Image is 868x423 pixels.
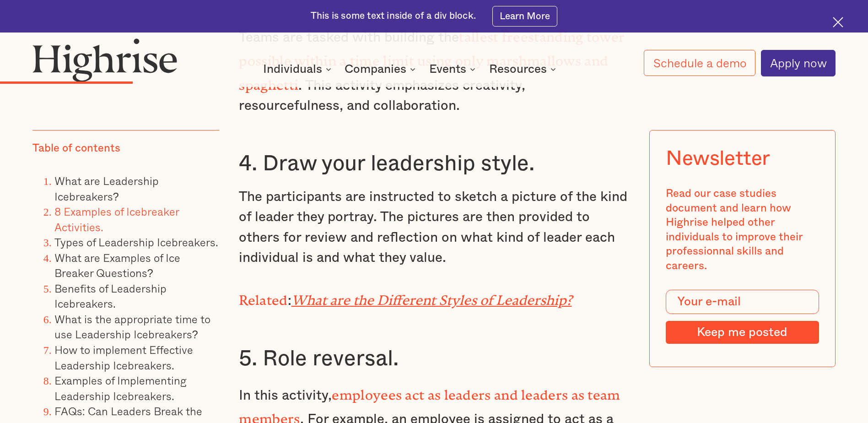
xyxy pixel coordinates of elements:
a: What are the Different Styles of Leadership? [291,293,572,301]
div: Resources [489,64,547,75]
a: How to implement Effective Leadership Icebreakers. [54,341,193,374]
a: What are Leadership Icebreakers? [54,172,159,205]
div: Individuals [263,64,334,75]
a: Types of Leadership Icebreakers. [54,233,218,250]
a: Examples of Implementing Leadership Icebreakers. [54,372,187,404]
input: Your e-mail [666,290,819,314]
div: Table of contents [32,141,120,156]
div: Newsletter [666,147,770,171]
form: Modal Form [666,290,819,344]
img: Highrise logo [32,38,178,82]
p: : [239,287,629,311]
div: Read our case studies document and learn how Highrise helped other individuals to improve their p... [666,187,819,273]
div: Companies [345,64,406,75]
div: Individuals [263,64,322,75]
h3: 4. Draw your leadership style. [239,150,629,177]
div: Companies [345,64,418,75]
img: Cross icon [833,17,843,27]
div: Events [429,64,478,75]
strong: Related [239,293,287,301]
div: Events [429,64,466,75]
a: What is the appropriate time to use Leadership Icebreakers? [54,310,210,343]
a: Learn More [492,6,558,27]
a: What are Examples of Ice Breaker Questions? [54,249,180,282]
a: Schedule a demo [644,50,755,76]
div: Resources [489,64,559,75]
a: Apply now [761,50,836,76]
a: Benefits of Leadership Icebreakers. [54,280,167,312]
h3: 5. Role reversal. [239,345,629,372]
a: 8 Examples of Icebreaker Activities. [54,203,179,235]
strong: employees act as leaders and leaders as team members [239,387,620,420]
div: This is some text inside of a div block. [311,10,476,22]
p: The participants are instructed to sketch a picture of the kind of leader they portray. The pictu... [239,187,629,268]
input: Keep me posted [666,321,819,344]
